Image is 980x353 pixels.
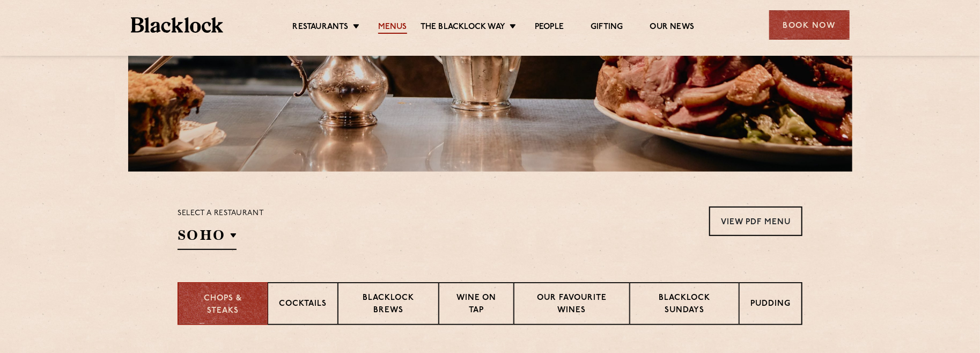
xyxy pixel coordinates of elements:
[769,10,850,40] div: Book Now
[650,22,695,34] a: Our News
[450,292,503,318] p: Wine on Tap
[750,298,791,312] p: Pudding
[131,17,224,33] img: BL_Textured_Logo-footer-cropped.svg
[349,292,428,318] p: Blacklock Brews
[641,292,728,318] p: Blacklock Sundays
[293,22,349,34] a: Restaurants
[279,298,327,312] p: Cocktails
[178,226,237,250] h2: SOHO
[189,293,256,317] p: Chops & Steaks
[525,292,618,318] p: Our favourite wines
[421,22,505,34] a: The Blacklock Way
[709,207,802,236] a: View PDF Menu
[591,22,623,34] a: Gifting
[378,22,407,34] a: Menus
[535,22,564,34] a: People
[178,207,264,220] p: Select a restaurant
